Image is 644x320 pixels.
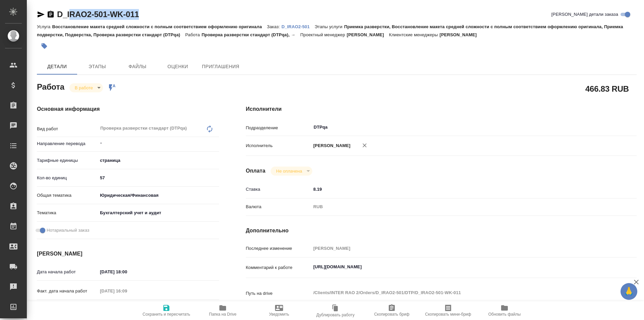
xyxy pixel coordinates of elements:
p: Вид работ [37,126,98,132]
h2: Работа [37,80,64,92]
input: ✎ Введи что-нибудь [311,184,604,194]
span: Скопировать мини-бриф [425,312,471,317]
span: Скопировать бриф [374,312,409,317]
textarea: [URL][DOMAIN_NAME] [311,261,604,273]
p: Тарифные единицы [37,157,98,164]
button: Обновить файлы [476,301,533,320]
span: 🙏 [623,284,635,299]
button: Скопировать мини-бриф [420,301,476,320]
p: Заказ: [267,24,281,29]
a: D_IRAO2-501 [281,24,315,29]
p: Услуга [37,24,52,29]
span: [PERSON_NAME] детали заказа [551,11,618,18]
button: В работе [73,85,95,91]
p: Исполнитель [246,142,311,149]
div: Юридическая/Финансовая [98,190,219,201]
div: страница [98,155,219,166]
div: В работе [69,83,103,92]
button: Уведомить [251,301,307,320]
button: Папка на Drive [195,301,251,320]
span: Уведомить [269,312,289,317]
h4: Дополнительно [246,227,637,235]
p: Путь на drive [246,290,311,297]
textarea: /Clients/INTER RAO 2/Orders/D_IRAO2-501/DTP/D_IRAO2-501-WK-011 [311,287,604,299]
p: Общая тематика [37,192,98,199]
p: Тематика [37,210,98,216]
div: RUB [311,201,604,213]
button: Добавить тэг [37,39,52,53]
span: Файлы [121,62,154,71]
input: ✎ Введи что-нибудь [98,173,219,183]
p: Приемка разверстки, Восстановление макета средней сложности с полным соответствием оформлению ори... [37,24,623,37]
h4: Оплата [246,167,266,175]
button: Сохранить и пересчитать [138,301,195,320]
p: [PERSON_NAME] [311,142,351,149]
div: В работе [271,167,312,176]
input: ✎ Введи что-нибудь [98,267,156,277]
button: Не оплачена [274,168,304,174]
p: Работа [185,32,202,37]
button: Удалить исполнителя [357,138,372,153]
span: Приглашения [202,62,239,71]
p: Последнее изменение [246,245,311,252]
span: Папка на Drive [209,312,236,317]
p: D_IRAO2-501 [281,24,315,29]
p: [PERSON_NAME] [439,32,482,37]
span: Дублировать работу [316,313,355,317]
h4: Основная информация [37,105,219,113]
a: D_IRAO2-501-WK-011 [57,10,139,19]
button: Скопировать ссылку для ЯМессенджера [37,10,45,18]
p: Этапы услуги [315,24,344,29]
p: Проверка разверстки стандарт (DTPqa), → [202,32,300,37]
h4: [PERSON_NAME] [37,250,219,258]
p: Валюта [246,203,311,210]
button: Скопировать бриф [364,301,420,320]
button: Open [215,142,217,144]
p: Дата начала работ [37,269,98,275]
h4: Исполнители [246,105,637,113]
span: Этапы [81,62,113,71]
button: 🙏 [621,283,637,300]
span: Нотариальный заказ [47,227,89,234]
p: Комментарий к работе [246,264,311,271]
p: Кол-во единиц [37,175,98,181]
p: Восстановление макета средней сложности с полным соответствием оформлению оригинала [52,24,267,29]
p: Направление перевода [37,140,98,147]
h2: 466.83 RUB [585,83,629,94]
p: Подразделение [246,125,311,131]
span: Детали [41,62,73,71]
span: Обновить файлы [488,312,521,317]
p: [PERSON_NAME] [347,32,389,37]
input: Пустое поле [98,286,156,296]
button: Скопировать ссылку [47,10,55,18]
button: Open [600,127,602,128]
p: Проектный менеджер [300,32,346,37]
p: Ставка [246,186,311,193]
p: Клиентские менеджеры [389,32,440,37]
span: Сохранить и пересчитать [143,312,190,317]
button: Дублировать работу [307,301,364,320]
p: Факт. дата начала работ [37,288,98,294]
input: Пустое поле [311,243,604,253]
div: Бухгалтерский учет и аудит [98,207,219,219]
span: Оценки [162,62,194,71]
